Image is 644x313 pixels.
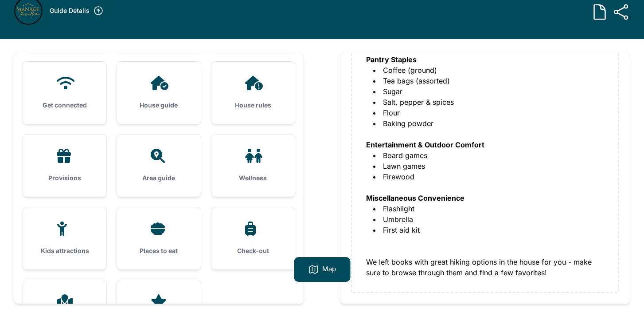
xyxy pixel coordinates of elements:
li: Sugar [373,86,604,97]
li: Coffee (ground) [373,65,604,75]
li: Baking powder [373,118,604,129]
h3: Wellness [226,174,281,182]
a: Get connected [23,62,106,124]
a: House guide [117,62,200,124]
h3: Area guide [131,174,186,182]
a: Guide Details [50,5,104,16]
h3: Places to eat [131,246,186,255]
strong: Entertainment & Outdoor Comfort [366,140,484,149]
h3: House rules [226,101,281,110]
h3: Guide Details [50,6,90,15]
li: First aid kit [373,225,604,235]
li: Umbrella [373,214,604,225]
li: Tea bags (assorted) [373,75,604,86]
li: Board games [373,150,604,161]
li: Salt, pepper & spices [373,97,604,107]
li: Flour [373,107,604,118]
h3: Kids attractions [37,246,92,255]
a: Area guide [117,135,200,197]
a: Provisions [23,135,106,197]
h3: Get connected [37,101,92,110]
div: We left books with great hiking options in the house for you - make sure to browse through them a... [366,235,604,278]
strong: Miscellaneous Convenience [366,194,464,202]
h3: Check-out [226,246,281,255]
strong: Pantry Staples [366,55,417,64]
a: House rules [211,62,295,124]
li: Firewood [373,171,604,182]
p: Map [322,264,336,275]
a: Check-out [211,207,295,269]
a: Kids attractions [23,207,106,269]
a: Places to eat [117,207,200,269]
h3: Provisions [37,174,92,182]
li: Flashlight [373,203,604,214]
a: Wellness [211,135,295,197]
h3: House guide [131,101,186,110]
li: Lawn games [373,161,604,171]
